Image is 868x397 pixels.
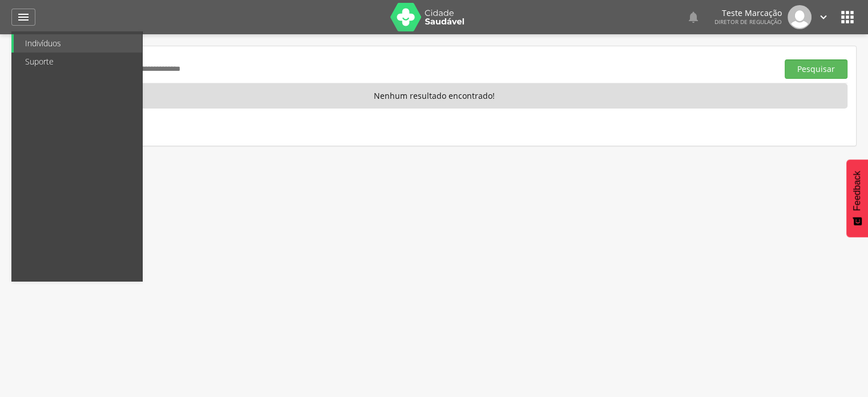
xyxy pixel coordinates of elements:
[687,5,700,29] a: 
[17,10,30,24] i: 
[21,83,847,109] p: Nenhum resultado encontrado!
[852,171,862,211] span: Feedback
[817,5,830,29] a: 
[714,18,782,26] span: Diretor de regulação
[846,159,868,237] button: Feedback - Mostrar pesquisa
[785,59,847,79] button: Pesquisar
[817,11,830,23] i: 
[11,9,35,26] a: 
[687,10,700,24] i: 
[714,9,782,17] p: Teste Marcação
[14,34,142,53] a: Indivíduos
[838,8,857,26] i: 
[14,53,142,71] a: Suporte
